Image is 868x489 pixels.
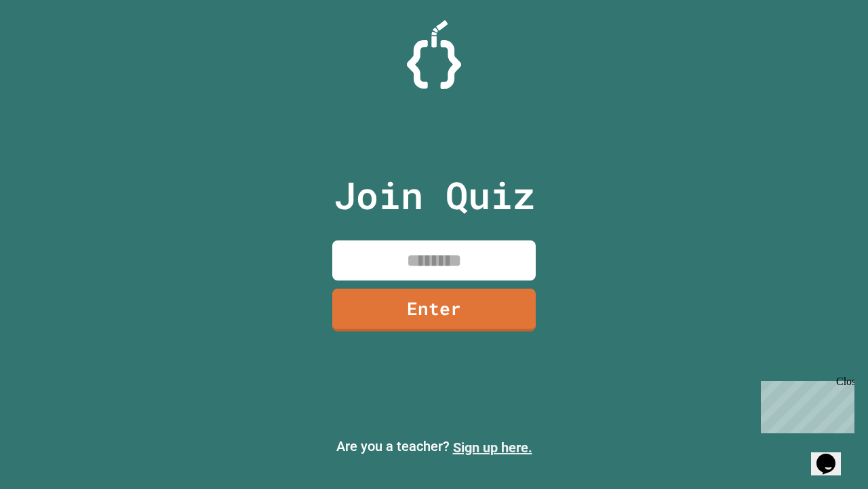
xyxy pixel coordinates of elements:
p: Join Quiz [334,167,535,223]
img: Logo.svg [407,20,461,89]
a: Sign up here. [453,439,532,456]
p: Are you a teacher? [11,436,857,458]
iframe: chat widget [811,435,854,475]
div: Chat with us now!Close [5,5,94,86]
a: Enter [332,289,536,331]
iframe: chat widget [755,376,854,433]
